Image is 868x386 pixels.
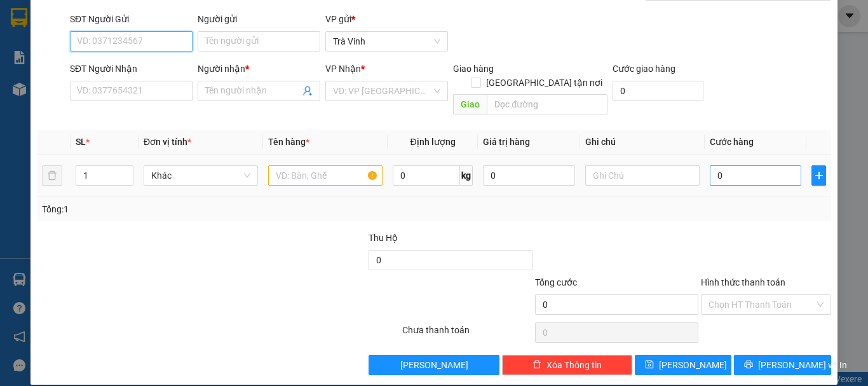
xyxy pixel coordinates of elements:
[710,137,754,147] span: Cước hàng
[333,32,440,51] span: Trà Vinh
[502,355,632,375] button: deleteXóa Thông tin
[635,355,732,375] button: save[PERSON_NAME]
[453,94,487,114] span: Giao
[546,358,602,372] span: Xóa Thông tin
[369,233,398,243] span: Thu Hộ
[144,137,191,147] span: Đơn vị tính
[585,165,700,186] input: Ghi Chú
[701,277,785,287] label: Hình thức thanh toán
[811,165,826,186] button: plus
[453,64,494,74] span: Giao hàng
[659,358,727,372] span: [PERSON_NAME]
[734,355,831,375] button: printer[PERSON_NAME] và In
[302,86,313,96] span: user-add
[268,165,383,186] input: VD: Bàn, Ghế
[580,130,705,155] th: Ghi chú
[410,137,455,147] span: Định lượng
[268,137,309,147] span: Tên hàng
[42,165,62,186] button: delete
[483,165,574,186] input: 0
[401,323,534,345] div: Chưa thanh toán
[70,12,193,26] div: SĐT Người Gửi
[70,62,193,76] div: SĐT Người Nhận
[744,360,753,370] span: printer
[42,202,336,216] div: Tổng: 1
[198,12,320,26] div: Người gửi
[151,166,250,185] span: Khác
[487,94,607,114] input: Dọc đường
[812,170,825,181] span: plus
[645,360,654,370] span: save
[613,64,675,74] label: Cước giao hàng
[532,360,541,370] span: delete
[483,137,530,147] span: Giá trị hàng
[758,358,847,372] span: [PERSON_NAME] và In
[481,76,607,90] span: [GEOGRAPHIC_DATA] tận nơi
[535,277,577,287] span: Tổng cước
[325,12,448,26] div: VP gửi
[400,358,468,372] span: [PERSON_NAME]
[613,81,703,101] input: Cước giao hàng
[325,64,361,74] span: VP Nhận
[460,165,473,186] span: kg
[198,62,320,76] div: Người nhận
[76,137,86,147] span: SL
[369,355,499,375] button: [PERSON_NAME]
